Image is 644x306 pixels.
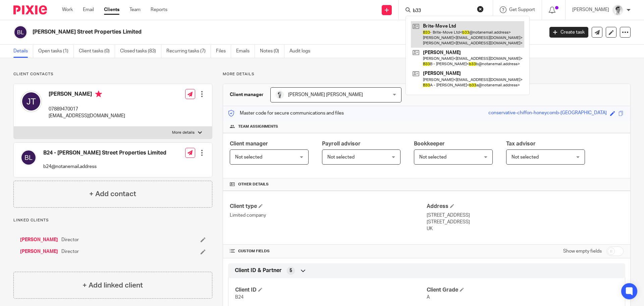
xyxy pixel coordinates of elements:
[20,91,42,112] img: svg%3E
[427,212,624,219] p: [STREET_ADDRESS]
[327,155,355,160] span: Not selected
[13,72,212,77] p: Client contacts
[612,5,623,15] img: Adam_2025.jpg
[216,45,231,58] a: Files
[427,295,430,300] span: A
[43,163,166,170] p: b24@notanemail.address
[235,295,244,300] span: B24
[49,113,125,119] p: [EMAIL_ADDRESS][DOMAIN_NAME]
[238,182,269,187] span: Other details
[13,25,28,39] img: svg%3E
[412,8,473,14] input: Search
[89,189,136,199] h4: + Add contact
[322,141,361,146] span: Payroll advisor
[95,91,102,97] i: Primary
[33,29,438,36] h2: [PERSON_NAME] Street Properties Limited
[419,155,446,160] span: Not selected
[228,110,344,117] p: Master code for secure communications and files
[512,155,539,160] span: Not selected
[13,45,33,58] a: Details
[129,6,141,13] a: Team
[83,280,143,291] h4: + Add linked client
[223,72,631,77] p: More details
[563,248,602,255] label: Show empty fields
[166,45,211,58] a: Recurring tasks (7)
[427,203,624,210] h4: Address
[104,6,119,13] a: Clients
[289,45,315,58] a: Audit logs
[172,130,195,135] p: More details
[61,248,79,255] span: Director
[509,7,535,12] span: Get Support
[20,236,58,243] a: [PERSON_NAME]
[427,225,624,232] p: UK
[477,6,484,12] button: Clear
[62,6,73,13] a: Work
[289,267,292,274] span: 5
[238,124,278,129] span: Team assignments
[427,287,618,294] h4: Client Grade
[235,155,262,160] span: Not selected
[235,267,282,274] span: Client ID & Partner
[414,141,445,146] span: Bookkeeper
[276,91,284,99] img: Mass_2025.jpg
[43,149,166,157] h4: B24 - [PERSON_NAME] Street Properties Limited
[230,249,427,254] h4: CUSTOM FIELDS
[506,141,536,146] span: Tax advisor
[151,6,167,13] a: Reports
[235,287,427,294] h4: Client ID
[120,45,161,58] a: Closed tasks (83)
[236,45,255,58] a: Emails
[79,45,115,58] a: Client tasks (0)
[49,106,125,113] p: 07889470017
[230,203,427,210] h4: Client type
[230,91,264,98] h3: Client manager
[38,45,74,58] a: Open tasks (1)
[49,91,125,99] h4: [PERSON_NAME]
[288,92,363,97] span: [PERSON_NAME] [PERSON_NAME]
[427,219,624,225] p: [STREET_ADDRESS]
[488,110,607,117] div: conservative-chiffon-honeycomb-[GEOGRAPHIC_DATA]
[230,141,268,146] span: Client manager
[260,45,284,58] a: Notes (0)
[549,27,588,38] a: Create task
[230,212,427,219] p: Limited company
[83,6,94,13] a: Email
[61,236,79,243] span: Director
[20,149,37,166] img: svg%3E
[20,248,58,255] a: [PERSON_NAME]
[572,6,609,13] p: [PERSON_NAME]
[13,5,47,14] img: Pixie
[13,218,212,223] p: Linked clients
